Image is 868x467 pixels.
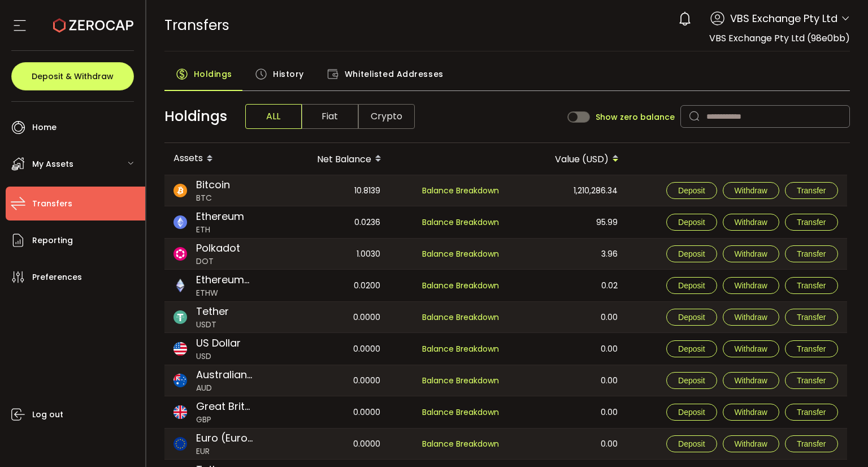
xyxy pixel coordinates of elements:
[422,217,499,228] span: Balance Breakdown
[666,277,717,294] button: Deposit
[666,435,717,452] button: Deposit
[196,256,240,267] span: DOT
[196,287,253,299] span: ETHW
[666,214,717,231] button: Deposit
[358,104,415,129] span: Crypto
[735,439,767,448] span: Withdraw
[173,215,187,229] img: eth_portfolio.svg
[196,382,253,394] span: AUD
[272,149,390,168] div: Net Balance
[196,319,229,331] span: USDT
[32,269,82,286] span: Preferences
[735,218,767,227] span: Withdraw
[196,192,230,204] span: BTC
[173,405,187,419] img: gbp_portfolio.svg
[730,11,837,26] span: VBS Exchange Pty Ltd
[678,218,705,227] span: Deposit
[785,309,838,326] button: Transfer
[509,333,627,365] div: 0.00
[785,340,838,357] button: Transfer
[785,214,838,231] button: Transfer
[164,15,229,35] span: Transfers
[797,281,826,290] span: Transfer
[422,311,499,324] span: Balance Breakdown
[678,313,705,322] span: Deposit
[678,186,705,195] span: Deposit
[422,280,499,291] span: Balance Breakdown
[272,270,389,301] div: 0.0200
[678,249,705,258] span: Deposit
[678,376,705,385] span: Deposit
[785,245,838,262] button: Transfer
[797,344,826,353] span: Transfer
[173,342,187,356] img: usd_portfolio.svg
[11,62,134,90] button: Deposit & Withdraw
[173,437,187,451] img: eur_portfolio.svg
[509,302,627,332] div: 0.00
[723,435,779,452] button: Withdraw
[509,239,627,269] div: 3.96
[164,149,272,168] div: Assets
[272,239,389,269] div: 1.0030
[509,175,627,206] div: 1,210,286.34
[723,340,779,357] button: Withdraw
[422,343,499,356] span: Balance Breakdown
[723,182,779,199] button: Withdraw
[272,302,389,332] div: 0.0000
[509,270,627,301] div: 0.02
[678,344,705,353] span: Deposit
[666,372,717,389] button: Deposit
[509,365,627,396] div: 0.00
[196,224,244,236] span: ETH
[709,32,850,45] span: VBS Exchange Pty Ltd (98e0bb)
[735,408,767,417] span: Withdraw
[272,333,389,365] div: 0.0000
[723,277,779,294] button: Withdraw
[196,367,253,382] span: Australian Dollar
[196,430,253,446] span: Euro (European Monetary Unit)
[797,218,826,227] span: Transfer
[666,182,717,199] button: Deposit
[785,277,838,294] button: Transfer
[272,429,389,459] div: 0.0000
[173,247,187,261] img: dot_portfolio.svg
[32,72,114,80] span: Deposit & Withdraw
[422,374,499,387] span: Balance Breakdown
[32,196,72,212] span: Transfers
[509,149,628,168] div: Value (USD)
[345,63,444,85] span: Whitelisted Addresses
[509,396,627,428] div: 0.00
[422,406,499,419] span: Balance Breakdown
[196,414,253,426] span: GBP
[196,446,253,457] span: EUR
[596,113,675,121] span: Show zero balance
[245,104,302,129] span: ALL
[735,249,767,258] span: Withdraw
[173,279,187,292] img: ethw_portfolio.png
[723,404,779,421] button: Withdraw
[196,209,244,224] span: Ethereum
[735,376,767,385] span: Withdraw
[666,245,717,262] button: Deposit
[196,335,241,351] span: US Dollar
[196,272,253,287] span: EthereumPoW
[509,206,627,238] div: 95.99
[723,372,779,389] button: Withdraw
[735,281,767,290] span: Withdraw
[272,175,389,206] div: 10.8139
[509,429,627,459] div: 0.00
[173,310,187,324] img: usdt_portfolio.svg
[666,340,717,357] button: Deposit
[797,249,826,258] span: Transfer
[32,232,73,249] span: Reporting
[723,309,779,326] button: Withdraw
[735,186,767,195] span: Withdraw
[272,396,389,428] div: 0.0000
[196,177,230,192] span: Bitcoin
[723,245,779,262] button: Withdraw
[272,206,389,238] div: 0.0236
[735,344,767,353] span: Withdraw
[737,345,868,467] div: Chat Widget
[196,304,229,319] span: Tether
[422,248,499,260] span: Balance Breakdown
